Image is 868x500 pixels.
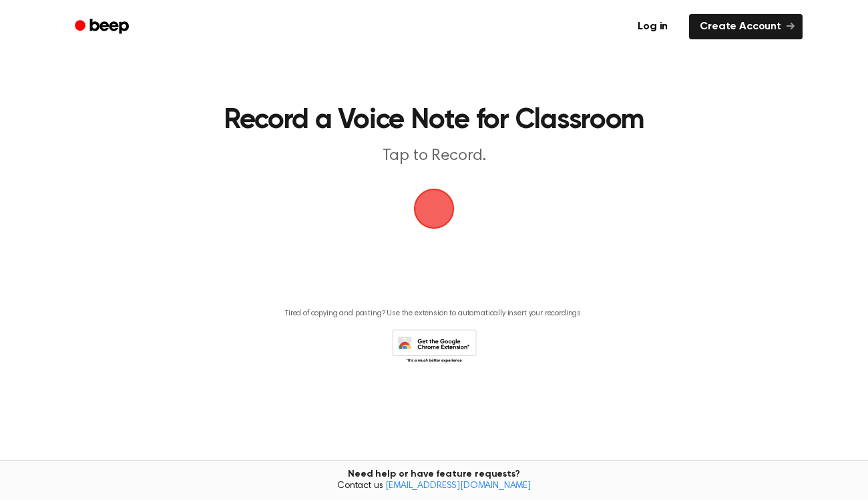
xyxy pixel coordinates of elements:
[8,481,860,493] span: Contact us
[65,14,141,40] a: Beep
[144,107,724,135] h1: Record a Voice Note for Classroom
[385,481,531,491] a: [EMAIL_ADDRESS][DOMAIN_NAME]
[285,309,583,319] p: Tired of copying and pasting? Use the extension to automatically insert your recordings.
[178,145,690,167] p: Tap to Record.
[689,14,803,39] a: Create Account
[414,189,454,229] img: Beep Logo
[624,11,681,42] a: Log in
